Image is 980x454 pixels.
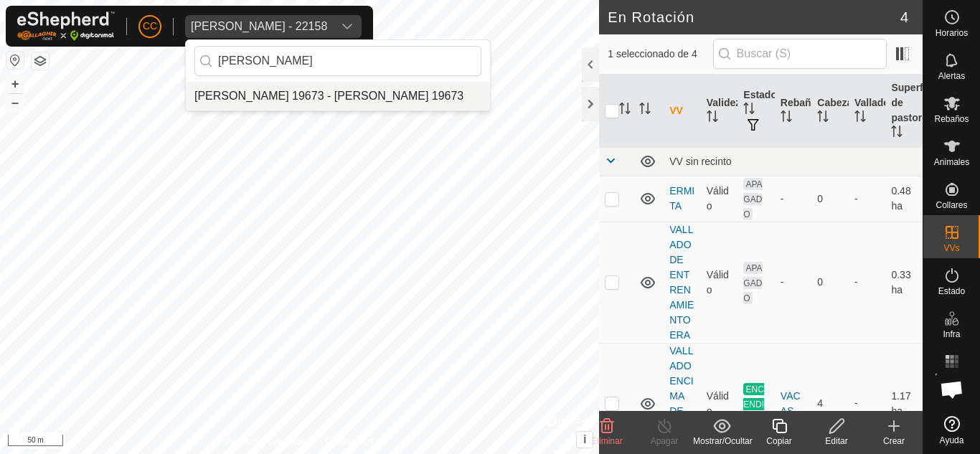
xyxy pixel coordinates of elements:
[225,435,308,448] a: Política de Privacidad
[186,82,490,110] li: MANUEL CASTANO SANCHEZ 19673
[927,373,976,390] span: Mapa de Calor
[775,75,812,148] th: Rebaño
[6,94,24,111] button: –
[781,389,806,419] div: VACAS
[900,6,908,28] span: 4
[854,113,866,124] p-sorticon: Activar para ordenar
[743,383,764,425] span: ENCENDIDO
[701,222,738,343] td: Válido
[6,52,24,69] button: Restablecer Mapa
[185,15,333,38] span: Ricardo Castro Marin - 22158
[781,191,806,207] div: -
[743,178,762,220] span: APAGADO
[713,39,887,69] input: Buscar (S)
[186,82,490,110] ul: Option List
[936,201,967,209] span: Collares
[885,222,923,343] td: 0.33 ha
[701,176,738,222] td: Válido
[194,88,463,105] div: [PERSON_NAME] 19673 - [PERSON_NAME] 19673
[707,113,718,124] p-sorticon: Activar para ordenar
[849,75,886,148] th: Vallado
[938,287,965,295] span: Estado
[808,435,865,448] div: Editar
[885,176,923,222] td: 0.48 ha
[738,75,775,148] th: Estado
[326,435,374,448] a: Contáctenos
[17,11,115,41] img: Logo Gallagher
[577,432,593,448] button: i
[669,185,694,212] a: ERMITA
[669,224,694,341] a: VALLADO DE ENTRENAMIENTO ERA
[781,275,806,290] div: -
[811,75,849,148] th: Cabezas
[743,262,762,304] span: APAGADO
[849,176,886,222] td: -
[943,330,960,339] span: Infra
[934,115,969,123] span: Rebaños
[943,244,959,252] span: VVs
[664,75,701,148] th: VV
[639,105,651,116] p-sorticon: Activar para ordenar
[194,46,481,76] input: Buscar por región, país, empresa o propiedad
[781,113,792,124] p-sorticon: Activar para ordenar
[817,113,829,124] p-sorticon: Activar para ordenar
[743,105,755,116] p-sorticon: Activar para ordenar
[938,72,965,80] span: Alertas
[583,433,586,445] span: i
[885,75,923,148] th: Superficie de pastoreo
[619,105,631,116] p-sorticon: Activar para ordenar
[865,435,923,448] div: Crear
[701,75,738,148] th: Validez
[693,435,750,448] div: Mostrar/Ocultar
[32,52,49,70] button: Capas del Mapa
[669,156,917,167] div: VV sin recinto
[750,435,808,448] div: Copiar
[811,176,849,222] td: 0
[936,29,968,37] span: Horarios
[636,435,693,448] div: Apagar
[608,9,900,26] h2: En Rotación
[6,75,24,93] button: +
[934,158,969,166] span: Animales
[333,15,362,38] div: dropdown trigger
[891,128,903,139] p-sorticon: Activar para ordenar
[191,21,327,32] div: [PERSON_NAME] - 22158
[849,222,886,343] td: -
[608,47,712,62] span: 1 seleccionado de 4
[591,436,622,446] span: Eliminar
[930,368,974,411] div: Chat abierto
[811,222,849,343] td: 0
[923,410,980,450] a: Ayuda
[143,19,157,34] span: CC
[940,436,964,445] span: Ayuda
